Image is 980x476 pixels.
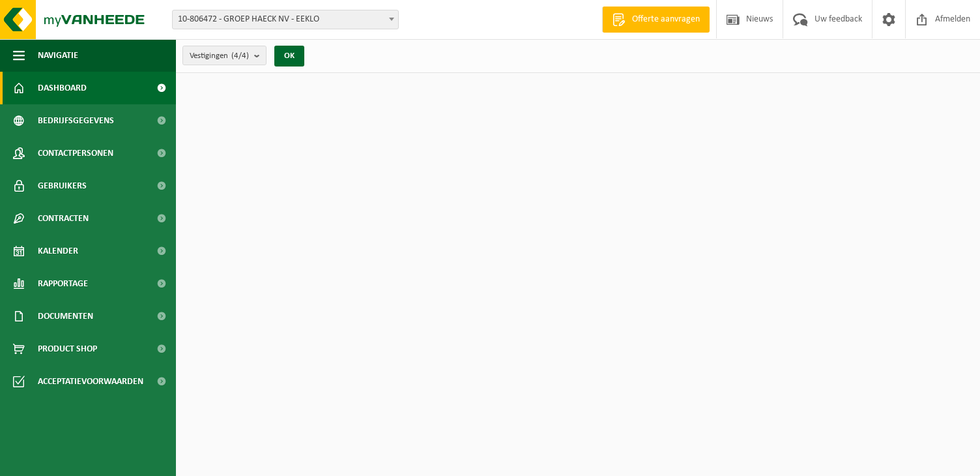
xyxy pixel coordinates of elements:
span: Navigatie [38,39,78,72]
button: Vestigingen(4/4) [182,46,267,65]
span: Contracten [38,202,89,235]
span: Contactpersonen [38,137,113,170]
span: Rapportage [38,267,88,300]
span: Kalender [38,235,78,267]
span: Vestigingen [190,46,249,66]
span: 10-806472 - GROEP HAECK NV - EEKLO [172,10,399,29]
span: Product Shop [38,333,97,365]
span: 10-806472 - GROEP HAECK NV - EEKLO [173,10,398,29]
a: Offerte aanvragen [602,7,710,33]
span: Documenten [38,300,93,333]
span: Acceptatievoorwaarden [38,365,143,398]
span: Offerte aanvragen [629,13,703,26]
span: Bedrijfsgegevens [38,104,114,137]
span: Gebruikers [38,170,87,202]
count: (4/4) [231,52,249,60]
button: OK [274,46,304,67]
span: Dashboard [38,72,87,104]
